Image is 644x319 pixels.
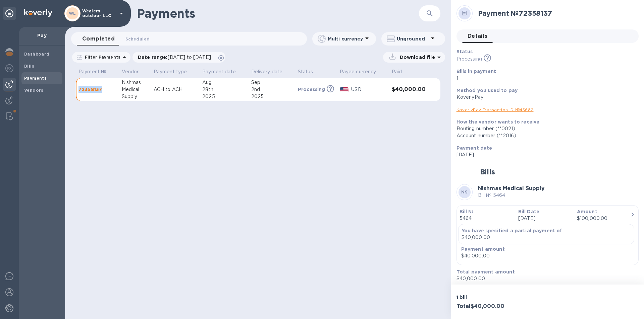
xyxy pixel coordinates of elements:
[24,76,47,81] b: Payments
[340,68,385,75] span: Payee currency
[577,209,597,214] b: Amount
[461,189,468,194] b: NS
[457,294,545,301] p: 1 bill
[137,6,380,20] h1: Payments
[168,55,211,60] span: [DATE] to [DATE]
[468,31,488,41] span: Details
[462,234,631,241] p: $40,000.00
[351,86,386,93] p: USD
[457,303,545,310] h3: Total $40,000.00
[457,205,639,265] button: Bill №5464Bill Date[DATE]Amount$100,000.00You have specified a partial payment of$40,000.00Paymen...
[78,86,116,93] p: 72358137
[457,119,540,125] b: How the vendor wants to receive
[457,49,473,54] b: Status
[122,68,148,75] span: Vendor
[478,185,545,191] b: Nishmas Medical Supply
[3,7,16,20] div: Unpin categories
[461,252,520,259] div: $40,000.00
[78,68,115,75] span: Payment №
[340,68,376,75] p: Payee currency
[202,79,246,86] div: Aug
[457,75,633,82] p: 1
[132,52,225,63] div: Date range:[DATE] to [DATE]
[480,168,495,176] h2: Bills
[457,132,633,139] div: Account number (**2016)
[478,192,545,199] p: Bill № 5464
[457,107,534,112] a: KoverlyPay Transaction ID № 45682
[154,68,196,75] span: Payment type
[202,86,246,93] div: 28th
[397,35,429,42] p: Ungrouped
[202,68,236,75] p: Payment date
[251,68,291,75] span: Delivery date
[122,79,148,86] div: Nishmas
[122,86,148,93] div: Medical
[457,151,633,158] p: [DATE]
[78,68,106,75] p: Payment №
[457,69,496,74] b: Bills in payment
[69,11,76,16] b: WL
[457,145,492,151] b: Payment date
[461,246,505,252] b: Payment amount
[251,79,292,86] div: Sep
[328,35,363,42] p: Multi currency
[125,35,150,43] span: Scheduled
[24,52,50,57] b: Dashboard
[251,68,283,75] p: Delivery date
[457,56,482,63] p: Processing
[82,54,120,60] p: Filter Payments
[457,269,515,274] b: Total payment amount
[457,88,518,93] b: Method you used to pay
[154,86,197,93] p: ACH to ACH
[251,93,292,100] div: 2025
[340,87,349,92] img: USD
[392,68,402,75] p: Paid
[251,86,292,93] div: 2nd
[457,275,633,282] p: $40,000.00
[457,94,633,101] div: KoverlyPay
[392,68,411,75] span: Paid
[122,68,139,75] p: Vendor
[298,68,322,75] span: Status
[462,228,562,233] b: You have specified a partial payment of
[298,68,313,75] p: Status
[298,86,325,93] p: Processing
[460,209,474,214] b: Bill №
[24,88,44,93] b: Vendors
[518,215,572,222] p: [DATE]
[24,32,60,39] p: Pay
[24,64,34,69] b: Bills
[138,54,214,61] p: Date range :
[24,9,52,17] img: Logo
[82,34,115,44] span: Completed
[478,9,633,17] h2: Payment № 72358137
[577,215,630,222] div: $100,000.00
[457,125,633,132] div: Routing number (**0021)
[82,9,116,18] p: Wealers outdoor LLC
[518,209,539,214] b: Bill Date
[5,64,13,72] img: Foreign exchange
[202,93,246,100] div: 2025
[154,68,187,75] p: Payment type
[392,86,427,93] h3: $40,000.00
[202,68,245,75] span: Payment date
[460,215,513,222] p: 5464
[122,93,148,100] div: Supply
[397,54,435,61] p: Download file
